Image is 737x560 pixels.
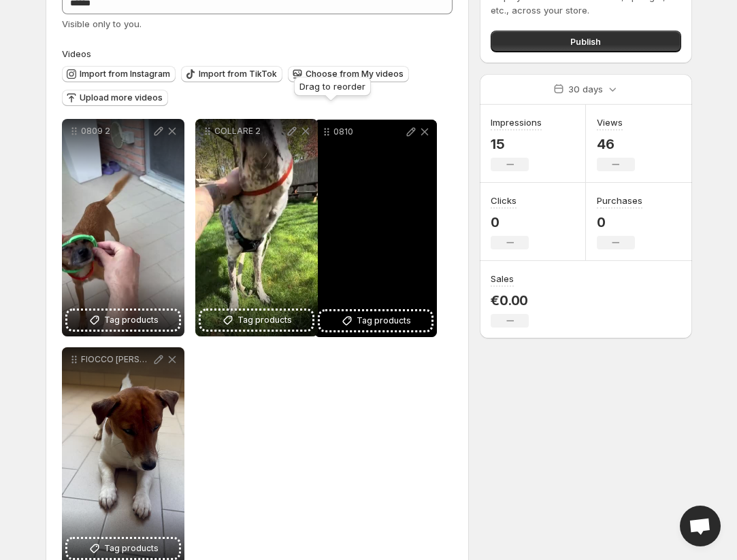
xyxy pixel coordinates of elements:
[62,66,176,82] button: Import from Instagram
[491,31,681,52] button: Publish
[320,311,431,330] button: Tag products
[104,542,159,555] span: Tag products
[67,311,179,330] button: Tag products
[199,69,277,80] span: Import from TikTok
[62,119,184,336] div: 0809 2Tag products
[62,18,142,29] span: Visible only to you.
[104,313,159,327] span: Tag products
[306,69,404,80] span: Choose from My videos
[181,66,282,82] button: Import from TikTok
[314,120,437,337] div: 0810Tag products
[570,35,601,48] span: Publish
[288,66,409,82] button: Choose from My videos
[333,126,404,137] p: 0810
[568,82,603,96] p: 30 days
[195,119,318,336] div: COLLARE 2Tag products
[491,272,514,285] h3: Sales
[680,506,721,546] a: Open chat
[214,126,285,137] p: COLLARE 2
[81,354,152,365] p: FIOCCO [PERSON_NAME]
[62,90,168,106] button: Upload more videos
[67,539,179,558] button: Tag products
[491,194,517,207] h3: Clicks
[597,136,635,152] p: 46
[81,126,152,137] p: 0809 2
[491,214,529,230] p: 0
[597,194,642,207] h3: Purchases
[238,313,292,327] span: Tag products
[597,116,623,129] h3: Views
[80,69,170,80] span: Import from Instagram
[201,311,312,330] button: Tag products
[491,116,542,129] h3: Impressions
[491,292,529,309] p: €0.00
[491,136,542,152] p: 15
[597,214,642,230] p: 0
[80,92,163,103] span: Upload more videos
[357,314,411,328] span: Tag products
[62,48,91,59] span: Videos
